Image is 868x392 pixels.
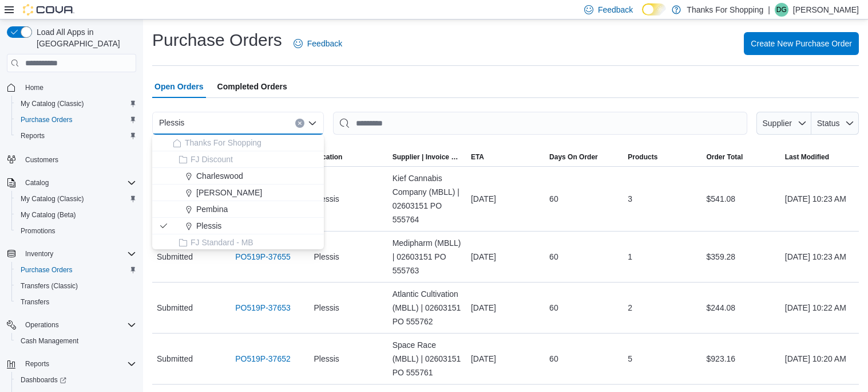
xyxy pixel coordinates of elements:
button: [PERSON_NAME] [152,185,324,201]
span: FJ Discount [191,154,233,165]
button: Catalog [2,175,141,191]
span: Promotions [16,224,136,238]
span: 2 [628,301,632,315]
a: Feedback [289,32,347,55]
span: Customers [25,155,58,164]
img: Cova [23,4,74,15]
span: Products [628,152,657,162]
span: Cash Management [16,334,136,348]
a: Home [21,81,48,95]
span: Days On Order [549,152,598,162]
div: [DATE] 10:23 AM [780,245,859,268]
button: Products [623,148,701,166]
button: FJ Discount [152,151,324,168]
button: Supplier | Invoice Number [388,148,466,166]
button: Inventory [2,246,141,262]
button: FJ Standard - MB [152,234,324,251]
button: My Catalog (Beta) [11,207,141,223]
span: 60 [549,352,558,366]
span: Purchase Orders [21,265,73,275]
button: Operations [2,317,141,333]
span: Submitted [157,352,193,366]
span: Plessis [314,250,339,264]
div: Kief Cannabis Company (MBLL) | 02603151 PO 555764 [388,167,466,231]
span: Plessis [314,192,339,206]
span: 3 [628,192,632,206]
span: Open Orders [154,75,204,98]
button: Plessis [152,218,324,234]
button: Purchase Orders [11,112,141,128]
span: 60 [549,301,558,315]
a: My Catalog (Beta) [16,208,81,222]
a: Dashboards [11,372,141,388]
a: Purchase Orders [16,113,77,127]
span: 5 [628,352,632,366]
button: Transfers (Classic) [11,278,141,294]
span: Home [21,80,136,95]
span: Transfers (Classic) [21,281,78,291]
span: Operations [21,318,136,332]
div: [DATE] 10:20 AM [780,347,859,370]
button: Customers [2,151,141,167]
span: My Catalog (Classic) [21,99,84,108]
span: Last Modified [785,152,829,162]
span: Promotions [21,226,56,236]
h1: Purchase Orders [152,29,282,52]
a: Dashboards [16,373,71,387]
span: Dashboards [16,373,136,387]
div: Space Race (MBLL) | 02603151 PO 555761 [388,334,466,384]
span: Plessis [159,116,184,130]
span: Customers [21,152,136,166]
button: ETA [466,148,545,166]
div: [DATE] 10:22 AM [780,296,859,319]
span: DG [776,3,787,17]
span: FJ Standard - MB [191,237,253,248]
a: My Catalog (Classic) [16,97,89,111]
span: Home [25,83,43,92]
a: Transfers [16,295,54,309]
span: Completed Orders [217,75,287,98]
span: My Catalog (Classic) [16,192,136,206]
div: $244.08 [702,296,780,319]
button: Promotions [11,223,141,239]
a: Transfers (Classic) [16,279,82,293]
a: PO519P-37653 [235,301,291,315]
button: Pembina [152,201,324,218]
span: Catalog [21,176,136,190]
a: PO519P-37655 [235,250,291,264]
div: Location [314,152,342,162]
span: Thanks For Shopping [185,137,261,148]
span: Plessis [196,220,221,232]
div: [DATE] [466,296,545,319]
div: [DATE] 10:23 AM [780,187,859,210]
span: My Catalog (Classic) [16,97,136,111]
span: 60 [549,250,558,264]
span: [PERSON_NAME] [196,187,262,198]
span: Feedback [307,38,342,49]
span: Operations [25,320,59,330]
a: PO519P-37652 [235,352,291,366]
div: [DATE] [466,245,545,268]
div: $541.08 [702,187,780,210]
a: My Catalog (Classic) [16,192,89,206]
span: ETA [471,152,484,162]
button: Charleswood [152,168,324,185]
span: Status [817,119,840,128]
span: Supplier | Invoice Number [393,152,462,162]
button: Reports [21,357,54,371]
button: Operations [21,318,64,332]
button: Inventory [21,247,58,261]
input: Dark Mode [642,3,666,15]
button: Supplier [756,112,811,135]
span: Dark Mode [642,15,643,16]
span: 1 [628,250,632,264]
div: [DATE] [466,187,545,210]
span: Create New Purchase Order [751,38,852,49]
button: Purchase Orders [11,262,141,278]
span: Reports [21,131,45,140]
button: Clear input [295,119,304,128]
span: 60 [549,192,558,206]
span: Transfers (Classic) [16,279,136,293]
button: Transfers [11,294,141,310]
p: Thanks For Shopping [687,3,763,17]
